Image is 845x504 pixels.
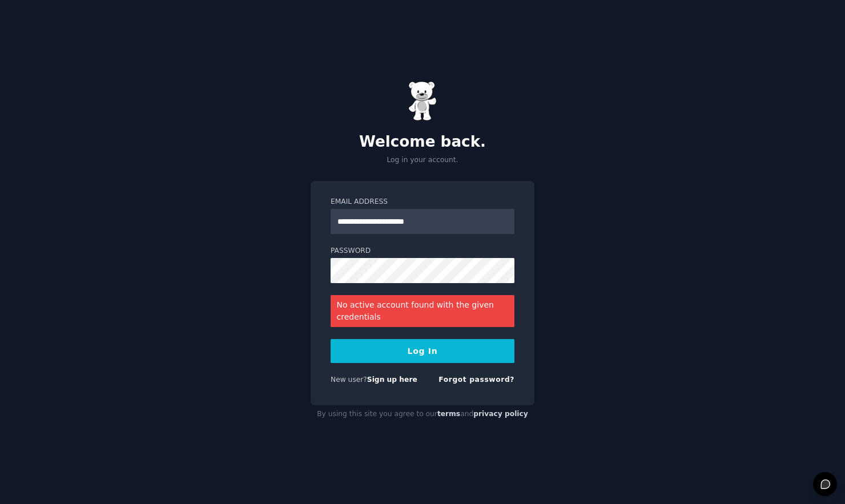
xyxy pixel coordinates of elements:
[331,339,514,363] button: Log In
[437,410,460,418] a: terms
[331,246,514,256] label: Password
[367,376,417,384] a: Sign up here
[473,410,528,418] a: privacy policy
[438,376,514,384] a: Forgot password?
[331,376,367,384] span: New user?
[311,155,534,166] p: Log in your account.
[331,197,514,207] label: Email Address
[311,405,534,424] div: By using this site you agree to our and
[311,133,534,151] h2: Welcome back.
[331,295,514,327] div: No active account found with the given credentials
[408,81,437,121] img: Gummy Bear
